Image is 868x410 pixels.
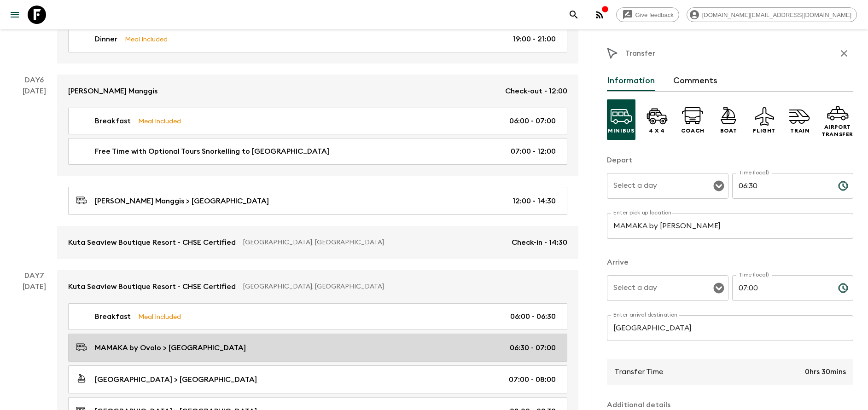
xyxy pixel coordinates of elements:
[11,270,57,281] p: Day 7
[68,26,567,52] a: DinnerMeal Included19:00 - 21:00
[95,342,246,353] p: MAMAKA by Ovolo > [GEOGRAPHIC_DATA]
[614,366,663,377] p: Transfer Time
[68,281,236,292] p: Kuta Seaview Boutique Resort - CHSE Certified
[720,127,737,134] p: Boat
[138,116,181,126] p: Meal Included
[243,282,560,291] p: [GEOGRAPHIC_DATA], [GEOGRAPHIC_DATA]
[616,7,679,22] a: Give feedback
[790,127,810,134] p: Train
[613,209,672,217] label: Enter pick up location
[6,6,24,24] button: menu
[565,6,583,24] button: search adventures
[68,138,567,165] a: Free Time with Optional Tours Snorkelling to [GEOGRAPHIC_DATA]07:00 - 12:00
[68,365,567,393] a: [GEOGRAPHIC_DATA] > [GEOGRAPHIC_DATA]07:00 - 08:00
[732,275,831,301] input: hh:mm
[697,12,856,18] span: [DOMAIN_NAME][EMAIL_ADDRESS][DOMAIN_NAME]
[505,86,567,97] p: Check-out - 12:00
[68,187,567,215] a: [PERSON_NAME] Manggis > [GEOGRAPHIC_DATA]12:00 - 14:30
[95,146,329,157] p: Free Time with Optional Tours Snorkelling to [GEOGRAPHIC_DATA]
[630,12,679,18] span: Give feedback
[512,237,567,248] p: Check-in - 14:30
[57,75,578,108] a: [PERSON_NAME] ManggisCheck-out - 12:00
[510,311,556,322] p: 06:00 - 06:30
[510,342,556,353] p: 06:30 - 07:00
[821,123,853,138] p: Airport Transfer
[68,86,157,97] p: [PERSON_NAME] Manggis
[625,48,655,59] p: Transfer
[138,312,181,322] p: Meal Included
[95,374,257,385] p: [GEOGRAPHIC_DATA] > [GEOGRAPHIC_DATA]
[607,155,853,166] p: Depart
[805,366,846,377] p: 0hrs 30mins
[68,108,567,134] a: BreakfastMeal Included06:00 - 07:00
[649,127,665,134] p: 4 x 4
[673,70,717,92] button: Comments
[68,303,567,330] a: BreakfastMeal Included06:00 - 06:30
[687,7,857,22] div: [DOMAIN_NAME][EMAIL_ADDRESS][DOMAIN_NAME]
[607,70,655,92] button: Information
[608,127,634,134] p: Minibus
[712,282,725,295] button: Open
[95,34,117,45] p: Dinner
[513,34,556,45] p: 19:00 - 21:00
[57,226,578,259] a: Kuta Seaview Boutique Resort - CHSE Certified[GEOGRAPHIC_DATA], [GEOGRAPHIC_DATA]Check-in - 14:30
[68,334,567,362] a: MAMAKA by Ovolo > [GEOGRAPHIC_DATA]06:30 - 07:00
[681,127,705,134] p: Coach
[613,311,678,319] label: Enter arrival destination
[834,279,852,297] button: Choose time, selected time is 7:00 AM
[511,146,556,157] p: 07:00 - 12:00
[509,374,556,385] p: 07:00 - 08:00
[607,257,853,268] p: Arrive
[513,196,556,207] p: 12:00 - 14:30
[57,270,578,303] a: Kuta Seaview Boutique Resort - CHSE Certified[GEOGRAPHIC_DATA], [GEOGRAPHIC_DATA]
[739,169,769,177] label: Time (local)
[834,177,852,195] button: Choose time, selected time is 6:30 AM
[243,238,504,247] p: [GEOGRAPHIC_DATA], [GEOGRAPHIC_DATA]
[11,75,57,86] p: Day 6
[125,34,168,44] p: Meal Included
[23,86,46,259] div: [DATE]
[95,311,131,322] p: Breakfast
[509,115,556,127] p: 06:00 - 07:00
[753,127,775,134] p: Flight
[68,237,236,248] p: Kuta Seaview Boutique Resort - CHSE Certified
[95,196,269,207] p: [PERSON_NAME] Manggis > [GEOGRAPHIC_DATA]
[712,179,725,192] button: Open
[95,115,131,127] p: Breakfast
[732,173,831,199] input: hh:mm
[739,271,769,279] label: Time (local)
